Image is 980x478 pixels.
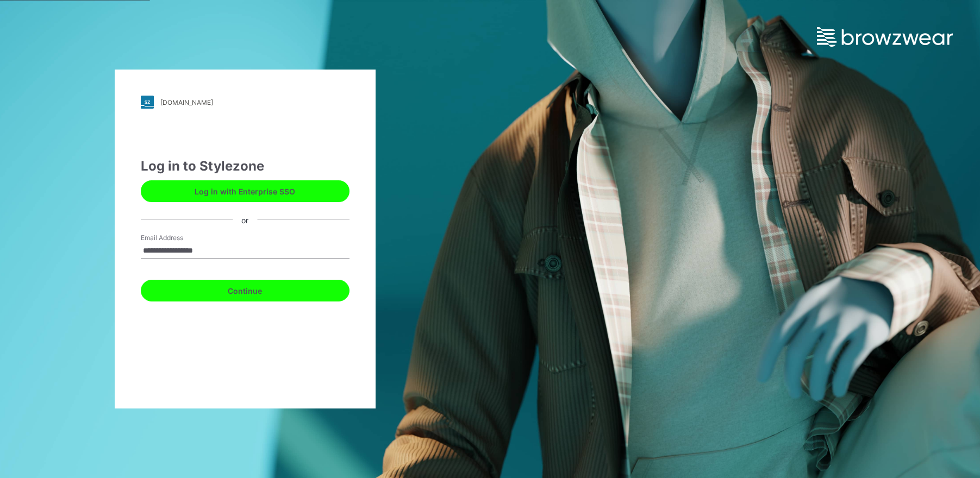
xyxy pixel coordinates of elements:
[141,180,349,202] button: Log in with Enterprise SSO
[233,214,257,225] div: or
[141,156,349,176] div: Log in to Stylezone
[141,280,349,301] button: Continue
[817,27,953,47] img: browzwear-logo.e42bd6dac1945053ebaf764b6aa21510.svg
[141,96,154,109] img: stylezone-logo.562084cfcfab977791bfbf7441f1a819.svg
[141,96,349,109] a: [DOMAIN_NAME]
[160,98,213,106] div: [DOMAIN_NAME]
[141,233,217,243] label: Email Address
